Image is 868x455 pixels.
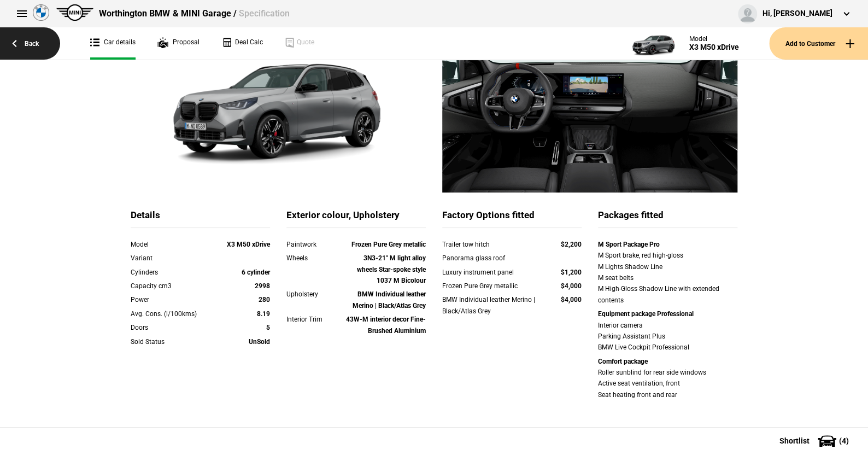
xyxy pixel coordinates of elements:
[561,296,582,304] strong: $4,000
[221,27,263,60] a: Deal Calc
[255,282,270,290] strong: 2998
[286,253,342,264] div: Wheels
[442,267,540,278] div: Luxury instrument panel
[598,320,737,353] div: Interior camera Parking Assistant Plus BMW Live Cockpit Professional
[357,254,426,284] strong: 3N3-21" M light alloy wheels Star-spoke style 1037 M Bicolour
[286,209,426,228] div: Exterior colour, Upholstery
[353,290,426,309] strong: BMW Individual leather Merino | Black/Atlas Grey
[131,253,214,264] div: Variant
[131,239,214,250] div: Model
[598,367,737,400] div: Roller sunblind for rear side windows Active seat ventilation, front Seat heating front and rear
[351,241,426,248] strong: Frozen Pure Grey metallic
[779,437,810,445] span: Shortlist
[442,209,582,228] div: Factory Options fitted
[157,27,200,60] a: Proposal
[56,4,93,21] img: mini.png
[286,289,342,300] div: Upholstery
[259,296,270,304] strong: 280
[266,324,270,331] strong: 5
[839,437,849,445] span: ( 4 )
[286,314,342,325] div: Interior Trim
[598,241,660,248] strong: M Sport Package Pro
[131,209,270,228] div: Details
[131,322,214,333] div: Doors
[131,267,214,278] div: Cylinders
[238,8,289,19] span: Specification
[763,8,832,19] div: Hi, [PERSON_NAME]
[257,310,270,318] strong: 8.19
[227,241,270,248] strong: X3 M50 xDrive
[769,27,868,60] button: Add to Customer
[286,239,342,250] div: Paintwork
[131,281,214,291] div: Capacity cm3
[346,316,426,334] strong: 43W-M interior decor Fine-Brushed Aluminium
[442,281,540,291] div: Frozen Pure Grey metallic
[561,282,582,290] strong: $4,000
[598,250,737,306] div: M Sport brake, red high-gloss M Lights Shadow Line M seat belts M High-Gloss Shadow Line with ext...
[442,294,540,317] div: BMW Individual leather Merino | Black/Atlas Grey
[598,310,694,318] strong: Equipment package Professional
[33,4,49,21] img: bmw.png
[131,308,214,319] div: Avg. Cons. (l/100kms)
[90,27,136,60] a: Car details
[598,358,648,365] strong: Comfort package
[242,269,270,276] strong: 6 cylinder
[689,43,739,52] div: X3 M50 xDrive
[442,239,540,250] div: Trailer tow hitch
[442,253,540,264] div: Panorama glass roof
[763,427,868,454] button: Shortlist(4)
[131,294,214,305] div: Power
[561,241,582,248] strong: $2,200
[598,209,737,228] div: Packages fitted
[561,269,582,276] strong: $1,200
[131,336,214,347] div: Sold Status
[689,35,739,43] div: Model
[249,338,270,346] strong: UnSold
[99,8,289,20] div: Worthington BMW & MINI Garage /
